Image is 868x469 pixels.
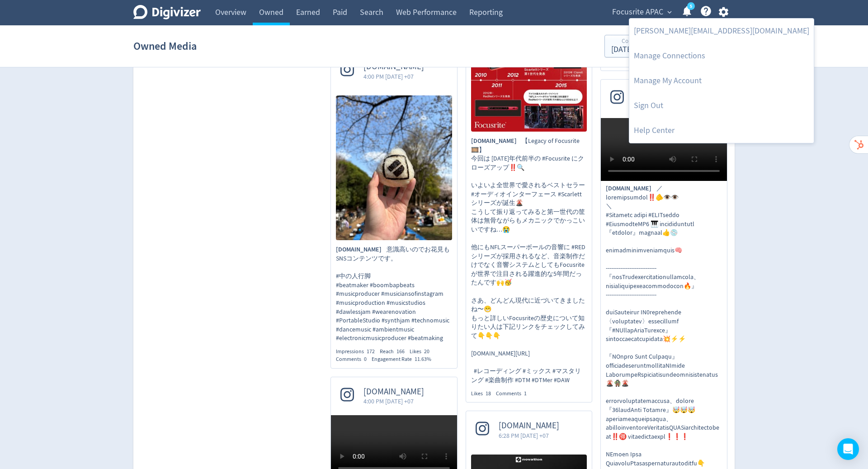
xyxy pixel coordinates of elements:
[629,93,814,118] a: Log out
[629,68,814,93] a: Manage My Account
[629,19,814,43] a: [PERSON_NAME][EMAIL_ADDRESS][DOMAIN_NAME]
[837,438,859,460] div: Open Intercom Messenger
[629,43,814,68] a: Manage Connections
[629,118,814,143] a: Help Center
